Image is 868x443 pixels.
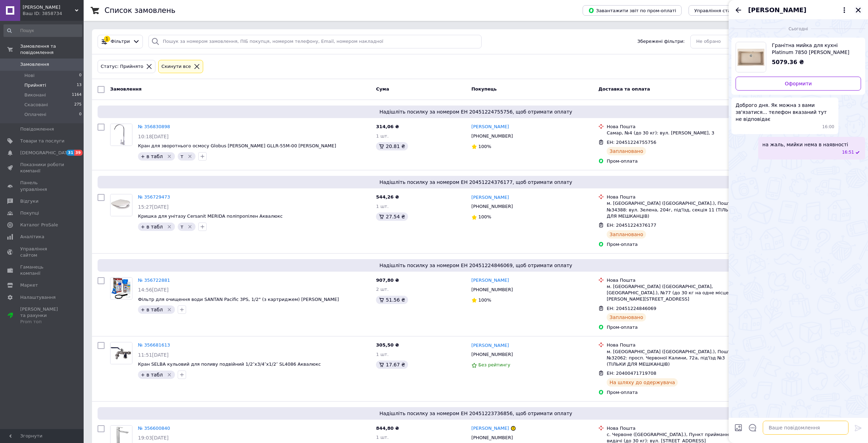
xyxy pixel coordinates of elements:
[376,124,399,129] span: 314,06 ₴
[583,5,682,16] button: Завантажити звіт по пром-оплаті
[20,43,84,56] span: Замовлення та повідомлення
[478,214,491,219] span: 100%
[471,124,509,130] a: [PERSON_NAME]
[100,108,851,115] span: Надішліть посилку за номером ЕН 20451224755756, щоб отримати оплату
[376,212,408,221] div: 27.54 ₴
[607,223,656,228] span: ЕН: 20451224376177
[20,246,64,258] span: Управління сайтом
[110,278,132,299] img: Фото товару
[110,124,132,146] img: Фото товару
[772,42,855,56] span: Гранітна мийка для кухні Platinum 7850 [PERSON_NAME] (сафарі) [PERSON_NAME]
[167,224,172,230] svg: Видалити мітку
[20,162,64,174] span: Показники роботи компанії
[376,142,408,150] div: 20.81 ₴
[607,389,745,396] div: Пром-оплата
[138,297,339,302] a: Фільтр для очищення води SANTAN Pacific 3PS, 1/2" (з картриджем) [PERSON_NAME]
[110,194,132,216] img: Фото товару
[66,150,74,156] span: 31
[598,86,650,92] span: Доставка та оплата
[637,38,685,45] span: Збережені фільтри:
[736,102,834,123] span: Доброго дня. Як можна з вами зв'язатися... телефон вказаний тут не відповідає
[23,10,84,17] div: Ваш ID: 3858734
[138,426,170,431] a: № 356600840
[138,204,169,210] span: 15:27[DATE]
[24,82,46,88] span: Прийняті
[138,213,283,219] a: Кришка для унітазу Cersanit MERIDA поліпропілен Аквалюкс
[20,138,64,144] span: Товари та послуги
[187,154,193,159] svg: Видалити мітку
[24,72,34,79] span: Нові
[736,77,861,91] a: Оформити
[20,234,44,240] span: Аналітика
[772,59,804,65] span: 5079.36 ₴
[736,42,861,72] a: Переглянути товар
[607,342,745,348] div: Нова Пошта
[748,6,806,15] span: [PERSON_NAME]
[104,36,110,42] div: 1
[607,371,656,376] span: ЕН: 20400471719708
[20,198,38,204] span: Відгуки
[822,124,835,130] span: 16:00 12.08.2025
[607,200,745,219] div: м. [GEOGRAPHIC_DATA] ([GEOGRAPHIC_DATA].), Поштомат №34388: вул. Зелена, 204г, під'їзд, секція 11...
[141,372,163,378] span: + в табл
[20,180,64,192] span: Панель управління
[138,278,170,283] a: № 356722881
[470,433,514,442] div: [PHONE_NUMBER]
[376,278,399,283] span: 907,80 ₴
[748,423,757,432] button: Відкрити шаблони відповідей
[20,222,58,228] span: Каталог ProSale
[100,262,851,269] span: Надішліть посилку за номером ЕН 20451224846069, щоб отримати оплату
[478,297,491,303] span: 100%
[376,426,399,431] span: 844,80 ₴
[694,8,747,13] span: Управління статусами
[138,352,169,358] span: 11:51[DATE]
[786,26,811,32] span: Сьогодні
[376,86,389,92] span: Cума
[138,143,336,148] a: Кран для зворотнього осмосу Globus [PERSON_NAME] GLLR-55M-00 [PERSON_NAME]
[376,194,399,200] span: 544,26 ₴
[734,6,743,14] button: Назад
[607,241,745,248] div: Пром-оплата
[607,147,646,155] div: Заплановано
[74,102,82,108] span: 275
[20,126,54,132] span: Повідомлення
[20,306,64,325] span: [PERSON_NAME] та рахунки
[376,287,389,292] span: 2 шт.
[160,63,192,70] div: Cкинути все
[23,4,75,10] span: Аквалюкс
[180,224,183,230] span: т
[689,5,753,16] button: Управління статусами
[138,362,321,367] a: Кран SELBA кульовий для поливу подвійний 1/2″x3/4″x1/2″ SL4086 Аквалюкс
[607,378,678,387] div: На шляху до одержувача
[72,92,82,98] span: 1164
[20,150,72,156] span: [DEMOGRAPHIC_DATA]
[138,342,170,348] a: № 356681613
[187,224,193,230] svg: Видалити мітку
[762,141,848,148] span: на жаль, мийки нема в наявностi
[607,277,745,283] div: Нова Пошта
[24,102,48,108] span: Скасовані
[180,154,183,159] span: т
[376,204,389,209] span: 1 шт.
[20,61,49,68] span: Замовлення
[607,194,745,200] div: Нова Пошта
[148,35,482,48] input: Пошук за номером замовлення, ПІБ покупця, номером телефону, Email, номером накладної
[110,342,132,364] img: Фото товару
[99,63,145,70] div: Статус: Прийнято
[20,264,64,277] span: Гаманець компанії
[478,144,491,149] span: 100%
[110,342,132,364] a: Фото товару
[74,150,82,156] span: 39
[110,86,141,92] span: Замовлення
[607,124,745,130] div: Нова Пошта
[111,38,130,45] span: Фільтри
[607,140,656,145] span: ЕН: 20451224755756
[138,435,169,441] span: 19:03[DATE]
[376,352,389,357] span: 1 шт.
[471,277,509,284] a: [PERSON_NAME]
[471,86,497,92] span: Покупець
[24,111,46,118] span: Оплачені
